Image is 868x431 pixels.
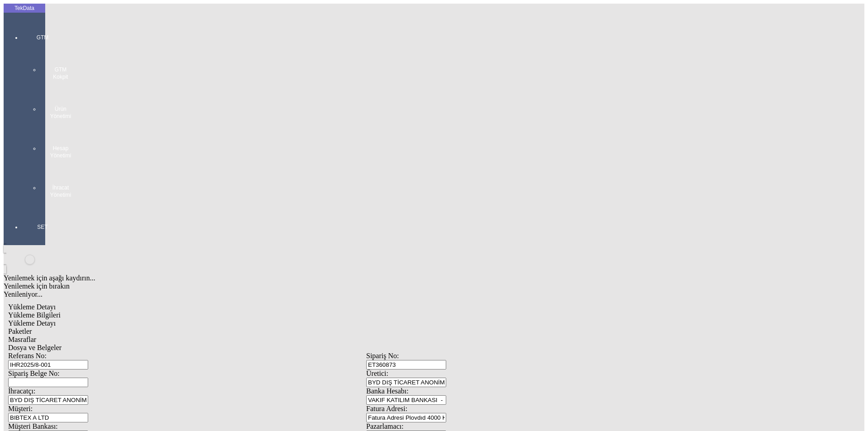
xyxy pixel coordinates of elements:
[366,352,399,360] span: Sipariş No:
[366,405,407,412] span: Fatura Adresi:
[47,105,74,120] span: Ürün Yönetimi
[4,290,729,298] div: Yenileniyor...
[8,311,61,319] span: Yükleme Bilgileri
[47,145,74,159] span: Hesap Yönetimi
[8,344,61,351] span: Dosya ve Belgeler
[8,336,36,343] span: Masraflar
[8,422,58,430] span: Müşteri Bankası:
[8,327,32,335] span: Paketler
[366,369,388,377] span: Üretici:
[8,319,56,327] span: Yükleme Detayı
[366,422,404,430] span: Pazarlamacı:
[4,282,729,290] div: Yenilemek için bırakın
[29,34,56,41] span: GTM
[8,352,47,360] span: Referans No:
[29,223,56,231] span: SET
[8,369,60,377] span: Sipariş Belge No:
[4,5,45,12] div: TekData
[8,405,33,412] span: Müşteri:
[47,184,74,199] span: İhracat Yönetimi
[366,387,409,395] span: Banka Hesabı:
[47,66,74,81] span: GTM Kokpit
[8,387,35,395] span: İhracatçı:
[8,303,56,311] span: Yükleme Detayı
[4,274,729,282] div: Yenilemek için aşağı kaydırın...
